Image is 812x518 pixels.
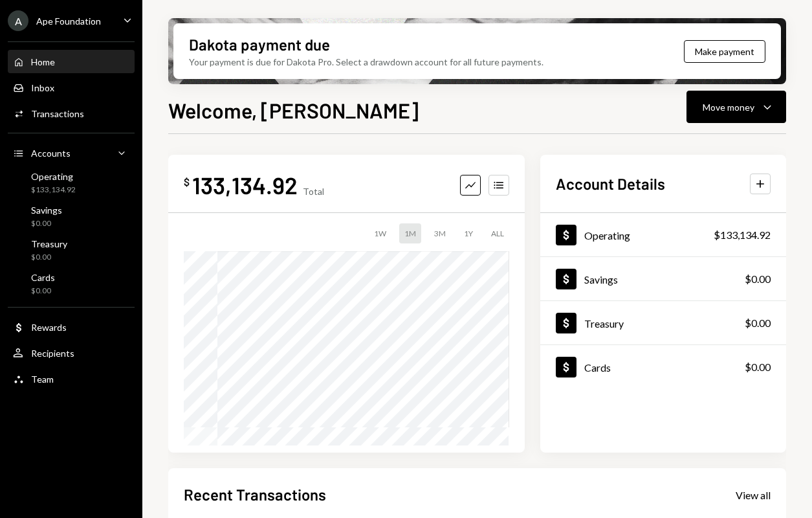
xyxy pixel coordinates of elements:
[31,171,76,182] div: Operating
[8,167,135,198] a: Operating$133,134.92
[686,91,786,123] button: Move money
[684,40,765,63] button: Make payment
[540,213,786,256] a: Operating$133,134.92
[31,218,62,229] div: $0.00
[556,173,665,194] h2: Account Details
[736,489,771,502] div: View all
[31,205,62,216] div: Savings
[459,223,478,243] div: 1Y
[745,359,771,375] div: $0.00
[8,268,135,299] a: Cards$0.00
[714,227,771,243] div: $133,134.92
[486,223,509,243] div: ALL
[31,286,55,297] div: $0.00
[189,55,543,69] div: Your payment is due for Dakota Pro. Select a drawdown account for all future payments.
[584,317,624,330] div: Treasury
[8,367,135,390] a: Team
[31,348,74,359] div: Recipients
[31,238,67,249] div: Treasury
[736,488,771,502] a: View all
[703,100,754,114] div: Move money
[745,315,771,331] div: $0.00
[540,257,786,300] a: Savings$0.00
[369,223,391,243] div: 1W
[31,374,54,385] div: Team
[184,484,326,505] h2: Recent Transactions
[184,175,190,188] div: $
[584,273,618,286] div: Savings
[303,186,324,197] div: Total
[540,301,786,344] a: Treasury$0.00
[189,34,330,55] div: Dakota payment due
[8,201,135,232] a: Savings$0.00
[31,322,67,333] div: Rewards
[584,361,611,374] div: Cards
[8,10,28,31] div: A
[584,229,630,242] div: Operating
[31,185,76,196] div: $133,134.92
[36,16,101,27] div: Ape Foundation
[31,148,71,159] div: Accounts
[31,272,55,283] div: Cards
[8,50,135,73] a: Home
[31,108,84,119] div: Transactions
[192,170,298,199] div: 133,134.92
[168,97,419,123] h1: Welcome, [PERSON_NAME]
[8,234,135,265] a: Treasury$0.00
[399,223,421,243] div: 1M
[31,82,54,93] div: Inbox
[540,345,786,388] a: Cards$0.00
[31,252,67,263] div: $0.00
[31,56,55,67] div: Home
[8,76,135,99] a: Inbox
[8,341,135,365] a: Recipients
[8,315,135,339] a: Rewards
[429,223,451,243] div: 3M
[745,271,771,287] div: $0.00
[8,141,135,164] a: Accounts
[8,102,135,125] a: Transactions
